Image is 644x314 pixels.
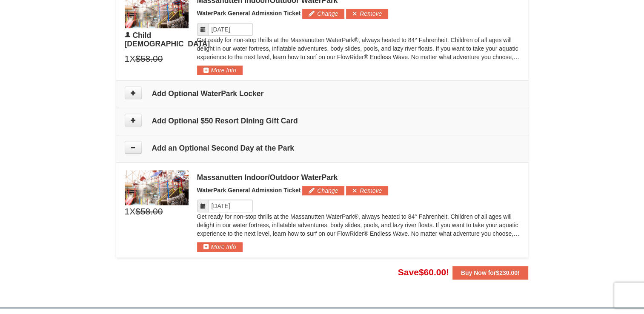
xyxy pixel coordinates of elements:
button: More Info [197,66,243,75]
p: Get ready for non-stop thrills at the Massanutten WaterPark®, always heated to 84° Fahrenheit. Ch... [197,212,520,238]
span: $58.00 [135,205,163,218]
div: Massanutten Indoor/Outdoor WaterPark [197,173,520,182]
button: More Info [197,242,243,251]
p: Get ready for non-stop thrills at the Massanutten WaterPark®, always heated to 84° Fahrenheit. Ch... [197,36,520,61]
span: X [129,52,135,65]
h4: Add Optional WaterPark Locker [125,89,520,98]
span: WaterPark General Admission Ticket [197,10,301,17]
h4: Add an Optional Second Day at the Park [125,144,520,152]
button: Change [302,9,344,18]
span: Save ! [398,267,449,277]
span: Child [DEMOGRAPHIC_DATA] [125,31,210,48]
button: Remove [346,186,388,195]
span: $58.00 [135,52,163,65]
strong: Buy Now for ! [461,269,520,276]
h4: Add Optional $50 Resort Dining Gift Card [125,117,520,125]
span: $60.00 [419,267,446,277]
span: 1 [125,52,130,65]
button: Remove [346,9,388,18]
span: $230.00 [496,269,518,276]
span: WaterPark General Admission Ticket [197,187,301,194]
span: 1 [125,205,130,218]
span: X [129,205,135,218]
button: Buy Now for$230.00! [452,266,528,280]
button: Change [302,186,344,195]
img: 6619917-1403-22d2226d.jpg [125,170,189,205]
